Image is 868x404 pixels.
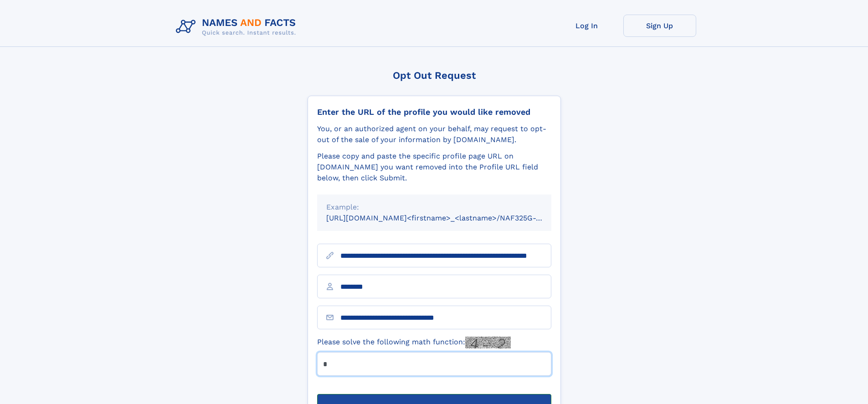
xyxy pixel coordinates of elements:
a: Sign Up [623,15,696,37]
small: [URL][DOMAIN_NAME]<firstname>_<lastname>/NAF325G-xxxxxxxx [326,214,569,222]
div: You, or an authorized agent on your behalf, may request to opt-out of the sale of your informatio... [317,123,551,145]
div: Opt Out Request [308,70,561,81]
div: Example: [326,202,542,213]
img: Logo Names and Facts [172,15,303,39]
label: Please solve the following math function: [317,337,511,348]
div: Please copy and paste the specific profile page URL on [DOMAIN_NAME] you want removed into the Pr... [317,151,551,184]
div: Enter the URL of the profile you would like removed [317,107,551,117]
a: Log In [550,15,623,37]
